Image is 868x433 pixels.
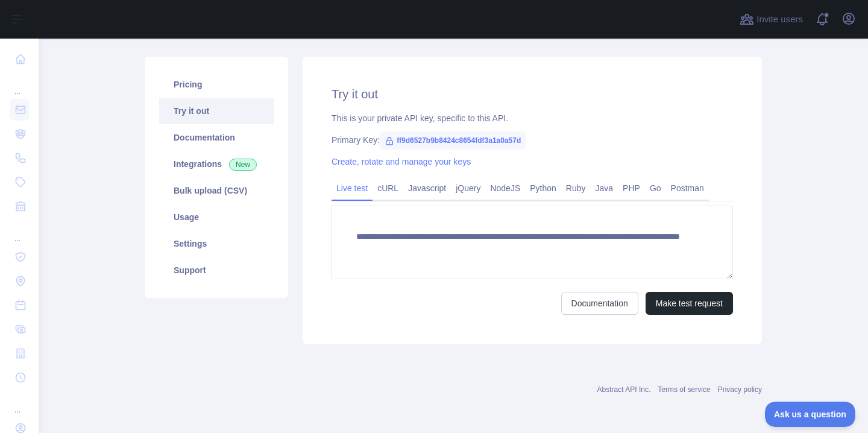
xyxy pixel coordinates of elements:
[737,10,805,29] button: Invite users
[159,204,274,230] a: Usage
[645,179,666,198] a: Go
[10,220,29,244] div: ...
[403,179,451,198] a: Javascript
[159,124,274,151] a: Documentation
[159,257,274,283] a: Support
[561,292,638,315] a: Documentation
[380,131,526,150] span: ff9d6527b9b8424c8654fdf3a1a0a57d
[451,179,485,198] a: jQuery
[618,179,645,198] a: PHP
[756,13,803,27] span: Invite users
[332,134,733,146] div: Primary Key:
[332,86,733,103] h2: Try it out
[561,179,591,198] a: Ruby
[10,72,29,96] div: ...
[597,385,651,394] a: Abstract API Inc.
[10,391,29,415] div: ...
[332,157,471,166] a: Create, rotate and manage your keys
[159,230,274,257] a: Settings
[485,179,525,198] a: NodeJS
[159,71,274,98] a: Pricing
[159,98,274,124] a: Try it out
[718,385,762,394] a: Privacy policy
[229,159,257,171] span: New
[373,179,403,198] a: cURL
[591,179,618,198] a: Java
[159,151,274,177] a: Integrations New
[666,179,709,198] a: Postman
[765,402,856,427] iframe: Toggle Customer Support
[159,177,274,204] a: Bulk upload (CSV)
[658,385,710,394] a: Terms of service
[332,112,733,124] div: This is your private API key, specific to this API.
[646,292,733,315] button: Make test request
[332,179,373,198] a: Live test
[525,179,561,198] a: Python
